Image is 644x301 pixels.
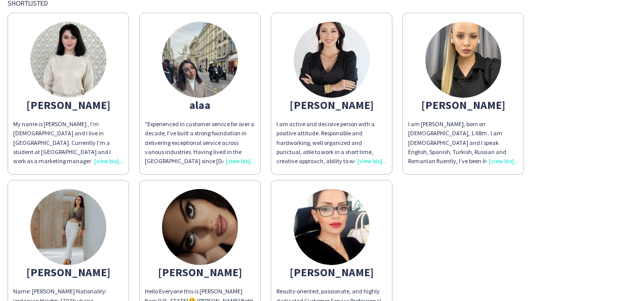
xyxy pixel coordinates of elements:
[145,268,255,277] div: [PERSON_NAME]
[13,268,124,277] div: [PERSON_NAME]
[13,100,124,109] div: [PERSON_NAME]
[13,120,124,166] div: My name is [PERSON_NAME] , I’m [DEMOGRAPHIC_DATA] and I live in [GEOGRAPHIC_DATA]. Currently I’m ...
[425,22,501,98] img: thumb-1ae75a8f-7936-4c0a-9305-fba5d3d5aeae.jpg
[162,22,238,98] img: thumb-4db18bfc-045e-4a19-b338-6d3b665174d0.jpg
[162,189,238,265] img: thumb-6877acb9e2d88.jpeg
[30,22,106,98] img: thumb-65fd4304e6b47.jpeg
[294,189,370,265] img: thumb-93cfcb23-46f9-4184-bf17-0e46cc10f34d.jpg
[276,120,387,166] div: I am active and decisive person with a positive attitude. Responsible and hardworking, well organ...
[294,22,370,98] img: thumb-66f58db5b7d32.jpeg
[408,100,518,109] div: [PERSON_NAME]
[145,120,255,166] div: "Experienced in customer service for over a decade, I’ve built a strong foundation in delivering ...
[276,268,387,277] div: [PERSON_NAME]
[408,120,518,166] div: I am [PERSON_NAME], born on [DEMOGRAPHIC_DATA], 1.68m . I am [DEMOGRAPHIC_DATA] and I speak Engli...
[276,100,387,109] div: [PERSON_NAME]
[145,100,255,109] div: alaa
[30,189,106,265] img: thumb-ed099fa7-420b-4e7e-a244-c78868f51d91.jpg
